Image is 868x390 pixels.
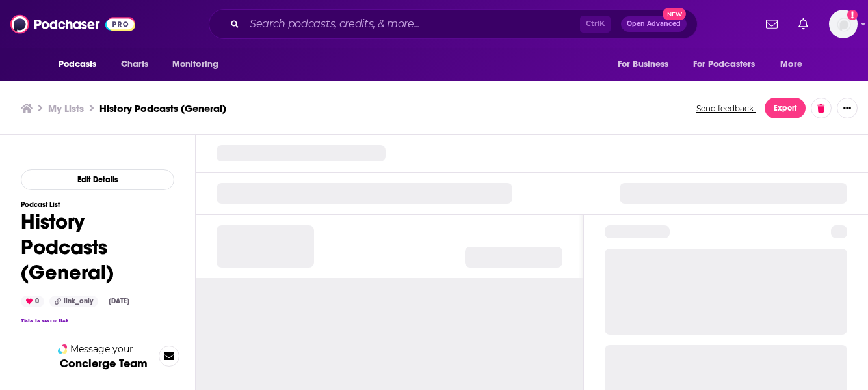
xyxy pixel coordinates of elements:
[685,52,774,77] button: open menu
[21,318,68,326] a: This is your list
[609,52,685,77] button: open menu
[48,102,84,115] a: My Lists
[21,296,44,307] div: 0
[172,55,218,74] span: Monitoring
[10,12,135,36] img: Podchaser - Follow, Share and Rate Podcasts
[829,10,858,38] span: Logged in as hconnor
[99,102,226,115] h3: History Podcasts (General)
[21,201,174,209] h3: Podcast List
[103,296,135,307] div: [DATE]
[21,169,174,190] button: Edit Details
[780,55,802,74] span: More
[627,21,681,27] span: Open Advanced
[580,16,611,33] span: Ctrl K
[209,9,698,39] div: Search podcasts, credits, & more...
[21,209,174,285] h1: History Podcasts (General)
[163,52,235,77] button: open menu
[829,10,858,38] img: User Profile
[112,52,157,77] a: Charts
[837,98,858,118] button: Show More Button
[618,55,669,74] span: For Business
[847,10,858,20] svg: Add a profile image
[765,98,806,118] button: Export
[59,55,97,74] span: Podcasts
[621,16,687,32] button: Open AdvancedNew
[70,342,133,355] span: Message your
[244,14,580,35] input: Search podcasts, credits, & more...
[771,52,819,77] button: open menu
[793,13,813,35] a: Show notifications dropdown
[693,55,756,74] span: For Podcasters
[121,55,149,74] span: Charts
[761,13,783,35] a: Show notifications dropdown
[49,296,98,307] div: link_only
[60,357,148,370] h3: Concierge Team
[663,8,686,20] span: New
[49,52,114,77] button: open menu
[692,103,759,114] button: Send feedback.
[829,10,858,38] button: Show profile menu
